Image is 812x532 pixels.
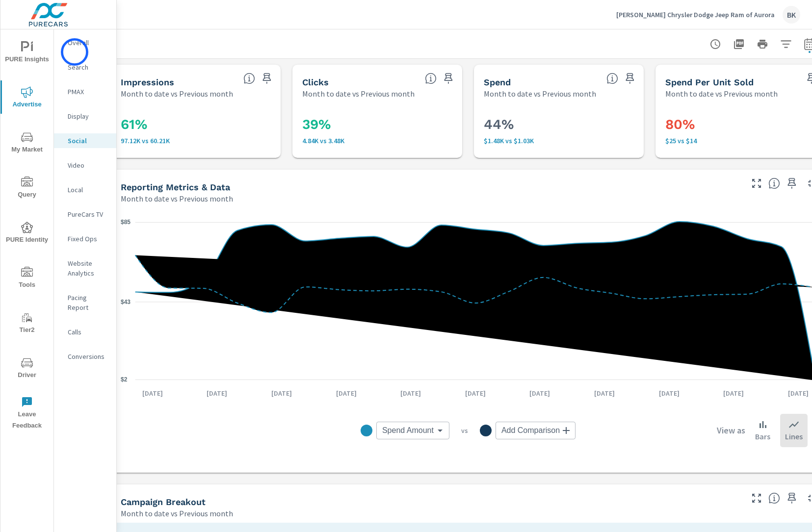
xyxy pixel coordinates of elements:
[3,86,51,110] span: Advertise
[302,137,452,145] p: 4,839 vs 3,478
[652,388,686,398] p: [DATE]
[458,388,493,398] p: [DATE]
[768,177,780,189] span: Understand Social data over time and see how metrics compare to each other.
[68,87,108,97] p: PMAX
[784,176,800,191] span: Save this to your personalized report
[264,388,299,398] p: [DATE]
[755,431,770,442] p: Bars
[54,133,116,148] div: Social
[259,71,275,86] span: Save this to your personalized report
[717,426,745,435] h6: View as
[121,507,233,519] p: Month to date vs Previous month
[716,388,751,398] p: [DATE]
[484,137,634,145] p: $1,478 vs $1,028
[68,111,108,121] p: Display
[616,10,775,19] p: [PERSON_NAME] Chrysler Dodge Jeep Ram of Aurora
[54,109,116,124] div: Display
[68,38,108,48] p: Overall
[68,160,108,170] p: Video
[587,388,622,398] p: [DATE]
[68,234,108,244] p: Fixed Ops
[3,177,51,201] span: Query
[121,77,174,87] h5: Impressions
[749,490,764,506] button: Make Fullscreen
[329,388,364,398] p: [DATE]
[121,193,233,204] p: Month to date vs Previous month
[3,312,51,336] span: Tier2
[496,422,576,439] div: Add Comparison
[0,29,53,435] div: nav menu
[606,73,618,84] span: The amount of money spent on advertising during the period.
[484,116,634,133] h3: 44%
[121,137,271,145] p: 97,121 vs 60,213
[54,182,116,197] div: Local
[441,71,456,86] span: Save this to your personalized report
[68,62,108,72] p: Search
[484,77,511,87] h5: Spend
[121,219,131,226] text: $85
[376,422,449,439] div: Spend Amount
[302,88,415,100] p: Month to date vs Previous month
[121,182,230,192] h5: Reporting Metrics & Data
[68,327,108,337] p: Calls
[753,34,772,54] button: Print Report
[68,209,108,219] p: PureCars TV
[121,116,271,133] h3: 61%
[54,158,116,173] div: Video
[54,60,116,75] div: Search
[121,299,131,305] text: $43
[425,73,437,84] span: The number of times an ad was clicked by a consumer.
[68,258,108,278] p: Website Analytics
[68,185,108,195] p: Local
[302,116,452,133] h3: 39%
[622,71,638,86] span: Save this to your personalized report
[121,376,128,383] text: $2
[3,222,51,246] span: PURE Identity
[785,431,803,442] p: Lines
[121,497,206,507] h5: Campaign Breakout
[501,426,560,435] span: Add Comparison
[523,388,557,398] p: [DATE]
[54,349,116,364] div: Conversions
[729,34,749,54] button: "Export Report to PDF"
[449,426,480,435] p: vs
[3,131,51,155] span: My Market
[54,35,116,50] div: Overall
[665,88,778,100] p: Month to date vs Previous month
[3,267,51,291] span: Tools
[243,73,255,84] span: The number of times an ad was shown on your behalf.
[784,490,800,506] span: Save this to your personalized report
[135,388,170,398] p: [DATE]
[54,290,116,315] div: Pacing Report
[54,84,116,99] div: PMAX
[68,352,108,361] p: Conversions
[768,492,780,504] span: This is a summary of Social performance results by campaign. Each column can be sorted.
[749,176,764,191] button: Make Fullscreen
[54,207,116,222] div: PureCars TV
[484,88,596,100] p: Month to date vs Previous month
[121,88,233,100] p: Month to date vs Previous month
[200,388,234,398] p: [DATE]
[68,293,108,312] p: Pacing Report
[3,357,51,381] span: Driver
[783,6,800,24] div: BK
[68,136,108,146] p: Social
[393,388,428,398] p: [DATE]
[665,77,754,87] h5: Spend Per Unit Sold
[302,77,329,87] h5: Clicks
[54,256,116,280] div: Website Analytics
[3,396,51,431] span: Leave Feedback
[776,34,796,54] button: Apply Filters
[382,426,434,435] span: Spend Amount
[54,231,116,246] div: Fixed Ops
[54,325,116,339] div: Calls
[3,41,51,65] span: PURE Insights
